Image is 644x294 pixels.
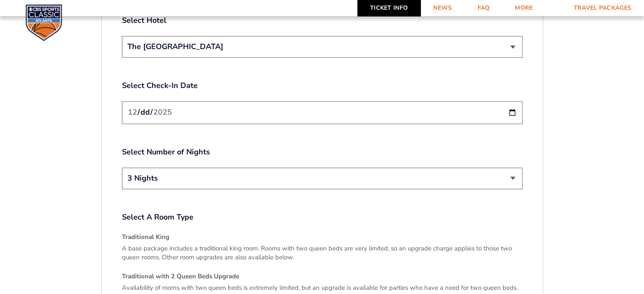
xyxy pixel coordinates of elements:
[122,15,522,26] label: Select Hotel
[122,244,522,262] p: A base package includes a traditional king room. Rooms with two queen beds are very limited, so a...
[122,233,522,242] h4: Traditional King
[122,272,522,281] h4: Traditional with 2 Queen Beds Upgrade
[122,80,522,91] label: Select Check-In Date
[122,212,522,223] label: Select A Room Type
[25,4,62,41] img: CBS Sports Classic
[122,147,522,157] label: Select Number of Nights
[122,283,522,292] p: Availability of rooms with two queen beds is extremely limited, but an upgrade is available for p...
